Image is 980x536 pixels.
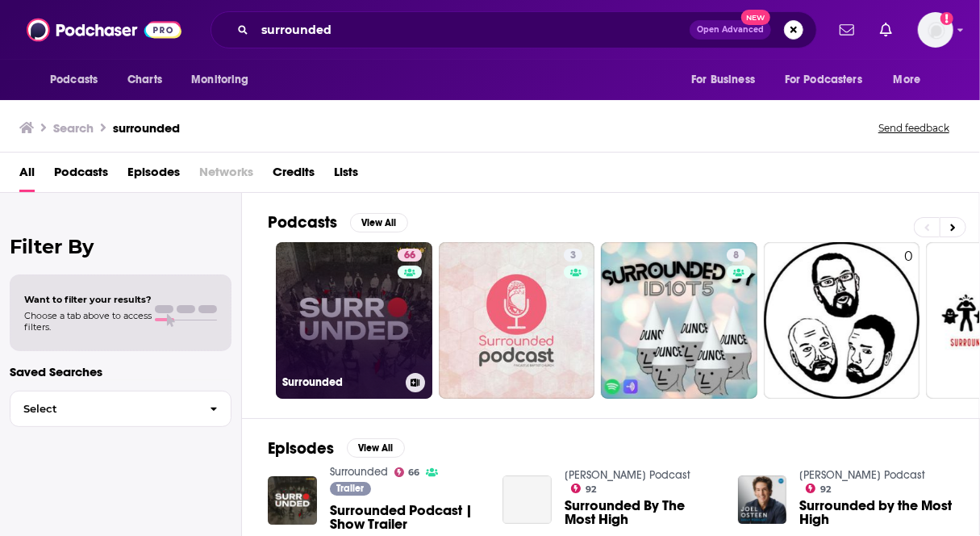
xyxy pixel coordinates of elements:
[727,249,745,262] a: 8
[268,438,405,459] a: EpisodesView All
[601,242,757,399] a: 8
[894,69,921,91] span: More
[268,476,317,526] img: Surrounded Podcast | Show Trailer
[268,212,408,232] a: PodcastsView All
[439,242,595,399] a: 3
[785,69,862,91] span: For Podcasters
[571,484,596,493] a: 92
[874,16,899,44] a: Show notifications dropdown
[39,65,119,95] button: open menu
[50,69,98,91] span: Podcasts
[113,120,180,136] h3: surrounded
[394,467,420,477] a: 66
[408,469,419,476] span: 66
[774,65,886,95] button: open menu
[697,26,764,34] span: Open Advanced
[10,364,231,379] p: Saved Searches
[799,499,953,526] a: Surrounded by the Most High
[117,65,172,95] a: Charts
[282,375,399,389] h3: Surrounded
[255,17,690,43] input: Search podcasts, credits, & more...
[336,484,364,493] span: Trailer
[199,159,253,192] span: Networks
[733,248,739,264] span: 8
[330,504,484,531] a: Surrounded Podcast | Show Trailer
[268,438,334,459] h2: Episodes
[10,391,231,427] button: Select
[738,475,787,525] img: Surrounded by the Most High
[24,310,152,333] span: Choose a tab above to access filters.
[764,242,920,399] a: 0
[276,242,432,399] a: 66Surrounded
[330,465,388,479] a: Surrounded
[127,69,162,91] span: Charts
[940,12,953,25] svg: Add a profile image
[799,468,925,482] a: Joel Osteen Podcast
[586,486,596,493] span: 92
[350,213,408,232] button: View All
[564,249,582,262] a: 3
[404,248,415,264] span: 66
[127,159,180,192] a: Episodes
[918,12,953,48] img: User Profile
[565,468,690,482] a: Joel Osteen Podcast
[680,65,775,95] button: open menu
[565,499,719,526] a: Surrounded By The Most High
[918,12,953,48] span: Logged in as jprice115
[833,16,861,44] a: Show notifications dropdown
[918,12,953,48] button: Show profile menu
[24,294,152,305] span: Want to filter your results?
[191,69,248,91] span: Monitoring
[334,159,358,192] a: Lists
[570,248,576,264] span: 3
[273,159,315,192] a: Credits
[10,235,231,258] h2: Filter By
[691,69,755,91] span: For Business
[347,438,405,458] button: View All
[268,212,337,232] h2: Podcasts
[503,475,552,525] a: Surrounded By The Most High
[690,20,771,40] button: Open AdvancedNew
[874,121,954,135] button: Send feedback
[398,249,422,262] a: 66
[904,249,913,392] div: 0
[53,120,94,136] h3: Search
[882,65,941,95] button: open menu
[27,15,181,45] img: Podchaser - Follow, Share and Rate Podcasts
[820,486,831,493] span: 92
[741,10,770,25] span: New
[19,159,35,192] a: All
[10,404,197,414] span: Select
[54,159,108,192] a: Podcasts
[806,484,831,493] a: 92
[180,65,269,95] button: open menu
[211,11,817,48] div: Search podcasts, credits, & more...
